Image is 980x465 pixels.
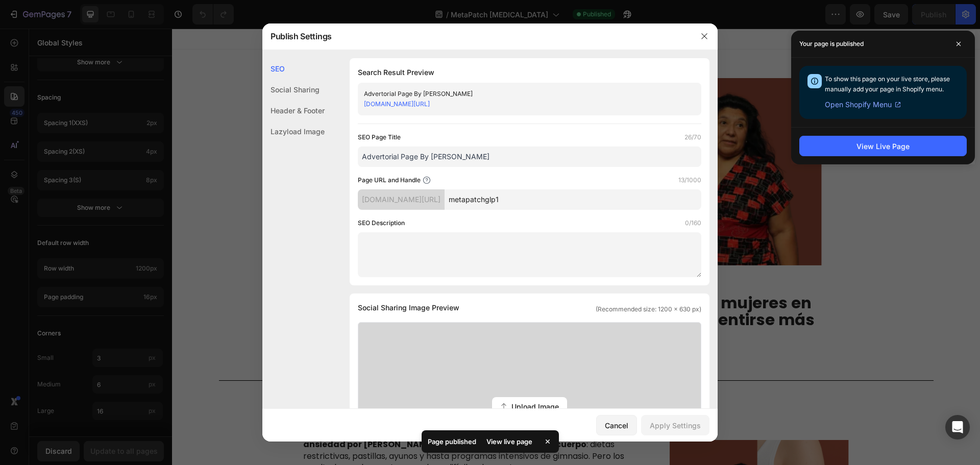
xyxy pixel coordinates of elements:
[262,58,325,79] div: SEO
[324,363,378,372] div: Drop element here
[641,415,709,435] button: Apply Settings
[596,415,637,435] button: Cancel
[678,175,701,185] label: 13/1000
[262,121,325,142] div: Lazyload Image
[358,146,701,167] input: Title
[155,21,654,265] img: gempages_578766844177941223-fd7d1795-f53e-45f2-adb7-202717e3aa19.png
[131,399,458,445] p: Miles de mujeres en [GEOGRAPHIC_DATA] han intentado todo para : dietas restrictivas, pastillas, a...
[131,399,455,422] strong: controlar la ansiedad por [PERSON_NAME] y recuperar el control de su cuerpo
[945,415,970,439] div: Open Intercom Messenger
[262,79,325,100] div: Social Sharing
[605,420,628,431] div: Cancel
[650,420,701,431] div: Apply Settings
[596,305,701,314] span: (Recommended size: 1200 x 630 px)
[156,263,643,320] strong: El parche diario que está ayudando a cientos de mujeres en [GEOGRAPHIC_DATA] a controlar los anto...
[799,39,864,49] p: Your page is published
[684,132,701,142] label: 26/70
[685,218,701,228] label: 0/160
[364,89,678,99] div: Advertorial Page By [PERSON_NAME]
[856,141,910,152] div: View Live Page
[445,189,701,210] input: Handle
[358,132,401,142] label: SEO Page Title
[799,136,967,156] button: View Live Page
[442,363,496,372] div: Drop element here
[511,401,559,412] span: Upload Image
[428,436,476,447] p: Page published
[358,175,421,185] label: Page URL and Handle
[825,75,950,93] span: To show this page on your live store, please manually add your page in Shopify menu.
[156,328,653,342] p: [DATE] | Written by [PERSON_NAME]
[825,99,892,111] span: Open Shopify Menu
[480,434,538,449] div: View live page
[358,189,445,210] div: [DOMAIN_NAME][URL]
[364,100,430,108] a: [DOMAIN_NAME][URL]
[358,66,701,79] h1: Search Result Preview
[262,100,325,121] div: Header & Footer
[262,23,691,50] div: Publish Settings
[358,302,459,314] span: Social Sharing Image Preview
[358,218,405,228] label: SEO Description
